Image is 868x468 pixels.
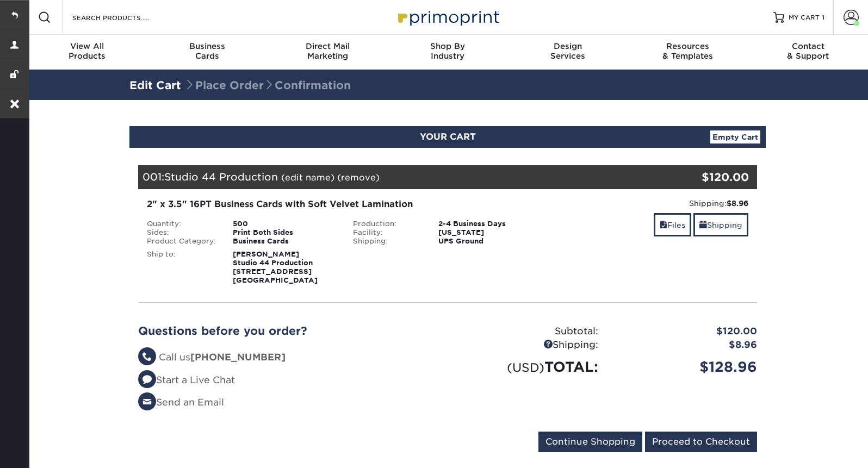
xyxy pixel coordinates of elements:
div: 2-4 Business Days [430,220,550,228]
span: Direct Mail [268,41,388,51]
span: Shop By [388,41,508,51]
div: Production: [345,220,431,228]
div: Print Both Sides [225,228,345,237]
a: Edit Cart [129,79,181,92]
div: UPS Ground [430,237,550,246]
div: 2" x 3.5" 16PT Business Cards with Soft Velvet Lamination [147,198,542,211]
div: Services [507,41,628,61]
span: MY CART [789,13,820,22]
a: (remove) [337,172,380,183]
div: [US_STATE] [430,228,550,237]
a: BusinessCards [147,35,268,70]
div: Business Cards [225,237,345,246]
span: Studio 44 Production [164,171,278,183]
a: Resources& Templates [628,35,748,70]
iframe: Google Customer Reviews [3,435,92,464]
li: Call us [138,351,439,365]
strong: $8.96 [727,199,748,208]
div: Shipping: [448,338,606,352]
img: Primoprint [393,5,502,29]
h2: Questions before you order? [138,325,439,338]
div: Shipping: [559,198,748,209]
a: (edit name) [281,172,334,183]
div: Product Category: [139,237,225,246]
div: Ship to: [139,250,225,285]
div: Sides: [139,228,225,237]
div: Cards [147,41,268,61]
small: (USD) [507,360,544,375]
div: 500 [225,220,345,228]
input: Continue Shopping [538,432,642,452]
a: Send an Email [138,397,224,408]
span: Design [507,41,628,51]
span: YOUR CART [420,132,476,142]
span: shipping [699,221,707,229]
span: files [660,221,667,229]
a: Files [654,213,691,236]
div: Marketing [268,41,388,61]
div: $8.96 [606,338,765,352]
strong: [PHONE_NUMBER] [190,352,286,363]
div: Shipping: [345,237,431,246]
div: Subtotal: [448,325,606,339]
a: Shop ByIndustry [388,35,508,70]
div: 001: [138,165,654,189]
div: Industry [388,41,508,61]
div: $120.00 [654,169,749,185]
div: $120.00 [606,325,765,339]
div: & Templates [628,41,748,61]
span: Contact [748,41,868,51]
span: Place Order Confirmation [184,79,351,92]
span: 1 [822,14,824,21]
input: Proceed to Checkout [645,432,757,452]
div: TOTAL: [448,357,606,377]
span: Resources [628,41,748,51]
a: Shipping [693,213,748,236]
a: Contact& Support [748,35,868,70]
div: Facility: [345,228,431,237]
div: Quantity: [139,220,225,228]
strong: [PERSON_NAME] Studio 44 Production [STREET_ADDRESS] [GEOGRAPHIC_DATA] [233,250,318,284]
div: & Support [748,41,868,61]
a: Direct MailMarketing [268,35,388,70]
a: View AllProducts [27,35,147,70]
span: Business [147,41,268,51]
span: View All [27,41,147,51]
a: Start a Live Chat [138,375,235,385]
input: SEARCH PRODUCTS..... [71,11,177,24]
div: Products [27,41,147,61]
a: DesignServices [507,35,628,70]
a: Empty Cart [710,130,760,143]
div: $128.96 [606,357,765,377]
